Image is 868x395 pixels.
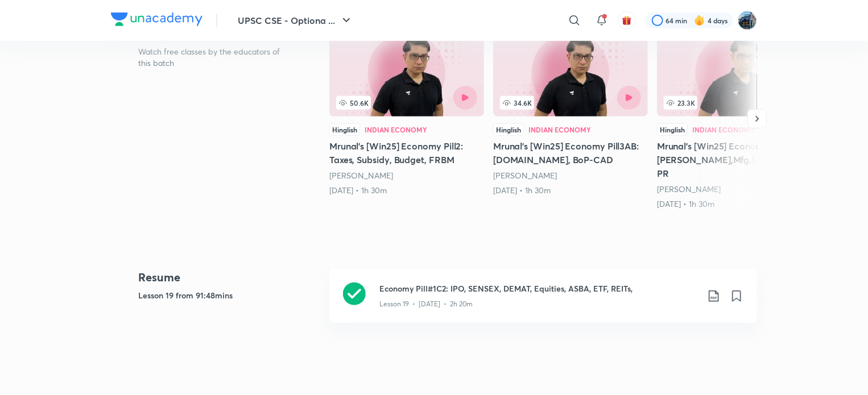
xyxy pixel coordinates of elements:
[493,28,648,196] a: 34.6KHinglishIndian EconomyMrunal’s [Win25] Economy Pill3AB: [DOMAIN_NAME], BoP-CAD[PERSON_NAME][...
[329,28,484,196] a: 50.6KHinglishIndian EconomyMrunal’s [Win25] Economy Pill2: Taxes, Subsidy, Budget, FRBM[PERSON_NA...
[138,46,293,69] p: Watch free classes by the educators of this batch
[329,185,484,196] div: 6th Apr • 1h 30m
[657,184,812,195] div: Mrunal Patel
[618,11,636,30] button: avatar
[493,28,648,196] a: Mrunal’s [Win25] Economy Pill3AB: Intl.Trade, BoP-CAD
[329,28,484,196] a: Mrunal’s [Win25] Economy Pill2: Taxes, Subsidy, Budget, FRBM
[365,126,427,133] div: Indian Economy
[657,184,721,194] a: [PERSON_NAME]
[138,289,320,301] h5: Lesson 19 from 91:48mins
[493,170,557,181] a: [PERSON_NAME]
[657,28,812,210] a: 23.3KHinglishIndian EconomyMrunal’s [Win25] Economy Pill4ABC: [PERSON_NAME],Mfg,Service,EoD,IPR[P...
[664,96,697,110] span: 23.3K
[111,13,202,29] a: Company Logo
[138,269,320,286] h4: Resume
[231,9,360,32] button: UPSC CSE - Optiona ...
[379,282,698,294] h3: Economy Pill#1C2: IPO, SENSEX, DEMAT, Equities, ASBA, ETF, REITs,
[493,185,648,196] div: 16th Apr • 1h 30m
[329,123,360,136] div: Hinglish
[657,198,812,210] div: 23rd Apr • 1h 30m
[493,123,524,136] div: Hinglish
[111,13,202,26] img: Company Logo
[528,126,591,133] div: Indian Economy
[738,11,757,30] img: I A S babu
[657,139,812,180] h5: Mrunal’s [Win25] Economy Pill4ABC: [PERSON_NAME],Mfg,Service,EoD,IPR
[500,96,534,110] span: 34.6K
[329,170,484,181] div: Mrunal Patel
[329,269,757,336] a: Economy Pill#1C2: IPO, SENSEX, DEMAT, Equities, ASBA, ETF, REITs,Lesson 19 • [DATE] • 2h 20m
[329,170,393,181] a: [PERSON_NAME]
[657,123,688,136] div: Hinglish
[379,299,473,309] p: Lesson 19 • [DATE] • 2h 20m
[657,28,812,210] a: Mrunal’s [Win25] Economy Pill4ABC: Agri,Mfg,Service,EoD,IPR
[329,139,484,167] h5: Mrunal’s [Win25] Economy Pill2: Taxes, Subsidy, Budget, FRBM
[336,96,371,110] span: 50.6K
[622,15,632,26] img: avatar
[493,139,648,167] h5: Mrunal’s [Win25] Economy Pill3AB: [DOMAIN_NAME], BoP-CAD
[493,170,648,181] div: Mrunal Patel
[694,15,705,26] img: streak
